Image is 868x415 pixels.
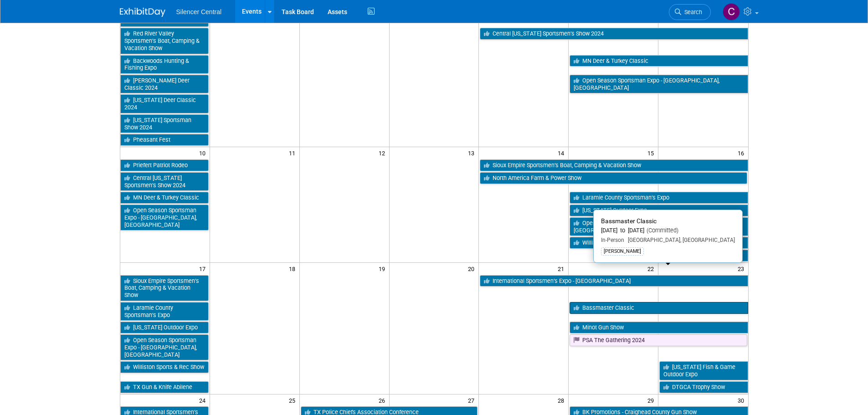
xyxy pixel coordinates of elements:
span: 29 [647,395,658,406]
span: 28 [557,395,568,406]
a: International Sportsmen’s Expo - [GEOGRAPHIC_DATA] [480,275,748,287]
div: [DATE] to [DATE] [601,227,735,235]
span: 24 [198,395,210,406]
span: [GEOGRAPHIC_DATA], [GEOGRAPHIC_DATA] [624,237,735,243]
a: TX Gun & Knife Abilene [120,381,209,393]
span: 23 [737,263,748,274]
a: Williston Sports & Rec Show [570,237,748,249]
span: 11 [288,147,299,159]
a: Open Season Sportsman Expo - [GEOGRAPHIC_DATA], [GEOGRAPHIC_DATA] [120,205,209,231]
span: 30 [737,395,748,406]
a: [US_STATE] Sportsman Show 2024 [120,114,209,133]
span: (Committed) [644,227,678,234]
span: 15 [647,147,658,159]
a: Search [669,4,711,20]
a: Red River Valley Sportsmen’s Boat, Camping & Vacation Show [120,28,209,54]
a: MN Deer & Turkey Classic [120,192,209,204]
span: Bassmaster Classic [601,217,657,225]
span: 26 [378,395,389,406]
span: In-Person [601,237,624,243]
a: [US_STATE] Outdoor Expo [570,205,748,216]
img: Cade Cox [723,3,740,20]
span: 17 [198,263,210,274]
a: Central [US_STATE] Sportsmen’s Show 2024 [480,28,748,40]
a: Central [US_STATE] Sportsmen’s Show 2024 [120,172,209,191]
a: MN Deer & Turkey Classic [570,55,748,67]
a: [US_STATE] Deer Classic 2024 [120,94,209,113]
span: 20 [467,263,478,274]
a: Priefert Patriot Rodeo [120,159,209,171]
span: 19 [378,263,389,274]
a: Open Season Sportsman Expo - [GEOGRAPHIC_DATA], [GEOGRAPHIC_DATA] [570,75,748,93]
a: [US_STATE] Outdoor Expo [120,322,209,333]
a: [PERSON_NAME] Deer Classic 2024 [120,75,209,93]
a: Pheasant Fest [120,134,209,146]
span: 16 [737,147,748,159]
a: Sioux Empire Sportsmen’s Boat, Camping & Vacation Show [120,275,209,301]
div: [PERSON_NAME] [601,247,644,256]
a: Open Season Sportsman Expo - [GEOGRAPHIC_DATA], [GEOGRAPHIC_DATA] [120,334,209,360]
a: Laramie County Sportsman’s Expo [570,192,748,204]
a: Williston Sports & Rec Show [120,361,209,373]
span: 10 [198,147,210,159]
span: 12 [378,147,389,159]
span: 14 [557,147,568,159]
a: Sioux Empire Sportsmen’s Boat, Camping & Vacation Show [480,159,748,171]
a: Open Season Sportsman Expo - [GEOGRAPHIC_DATA], [GEOGRAPHIC_DATA] [570,217,748,236]
a: Backwoods Hunting & Fishing Expo [120,55,209,74]
span: Search [681,9,702,15]
span: 13 [467,147,478,159]
span: 21 [557,263,568,274]
a: North America Farm & Power Show [480,172,747,184]
span: 22 [647,263,658,274]
span: 25 [288,395,299,406]
img: ExhibitDay [120,8,165,17]
a: Laramie County Sportsman’s Expo [120,302,209,321]
span: 18 [288,263,299,274]
span: 27 [467,395,478,406]
a: [US_STATE] Fish & Game Outdoor Expo [659,361,748,380]
span: Silencer Central [176,8,222,15]
a: PSA The Gathering 2024 [570,334,747,346]
a: Minot Gun Show [570,322,748,333]
a: Bassmaster Classic [570,302,748,314]
a: DTGCA Trophy Show [659,381,748,393]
